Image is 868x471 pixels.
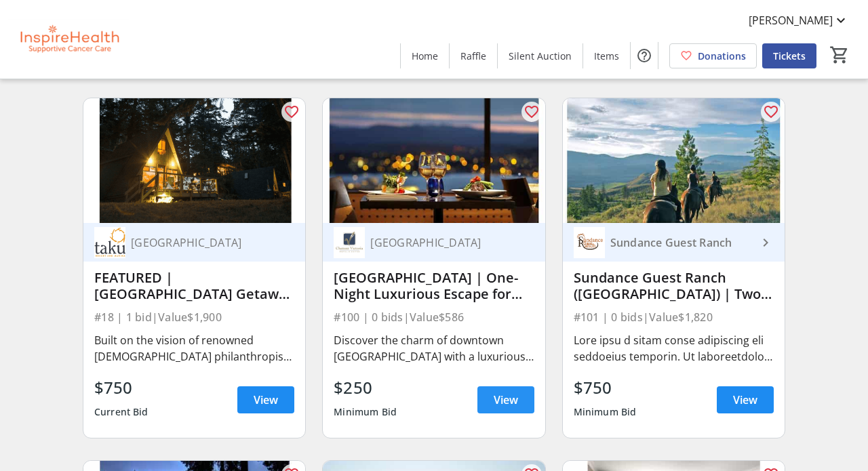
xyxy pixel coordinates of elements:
img: Sundance Guest Ranch (Ashcroft) | Two-Night Getaway for 2 [563,98,785,223]
a: View [717,386,774,413]
span: Donations [698,49,746,63]
div: $250 [334,375,397,400]
a: Sundance Guest RanchSundance Guest Ranch [563,223,785,262]
div: Sundance Guest Ranch ([GEOGRAPHIC_DATA]) | Two-Night Getaway for 2 [574,270,774,302]
span: Tickets [773,49,806,63]
a: Items [583,43,630,68]
div: [GEOGRAPHIC_DATA] [365,236,517,249]
div: #18 | 1 bid | Value $1,900 [94,308,294,327]
mat-icon: favorite_outline [763,104,779,120]
a: Home [401,43,449,68]
span: View [254,392,278,408]
img: Taku Resort and Marina [94,227,125,258]
span: View [733,392,757,408]
div: Minimum Bid [574,400,637,424]
img: InspireHealth Supportive Cancer Care's Logo [8,5,129,73]
mat-icon: favorite_outline [524,104,540,120]
div: [GEOGRAPHIC_DATA] [125,236,278,249]
button: Cart [827,43,852,67]
a: View [237,386,294,413]
img: Chateau Victoria Hotel & Suites | One-Night Luxurious Escape for Two [323,98,545,223]
mat-icon: favorite_outline [283,104,300,120]
mat-icon: keyboard_arrow_right [757,234,774,251]
div: #101 | 0 bids | Value $1,820 [574,308,774,327]
button: Help [631,42,658,69]
div: $750 [94,375,149,400]
a: Silent Auction [498,43,583,68]
a: View [477,386,534,413]
a: Tickets [762,43,816,68]
span: Items [594,49,619,63]
img: Sundance Guest Ranch [574,227,605,258]
div: Built on the vision of renowned [DEMOGRAPHIC_DATA] philanthropist and social innovator [PERSON_NA... [94,332,294,365]
div: Current Bid [94,400,149,424]
img: FEATURED |Taku Resort Beachhouse Getaway | 3 Nights with Golf [83,98,305,223]
div: $750 [574,375,637,400]
a: Raffle [450,43,497,68]
div: #100 | 0 bids | Value $586 [334,308,534,327]
span: Raffle [460,49,486,63]
a: Donations [669,43,757,68]
div: FEATURED |[GEOGRAPHIC_DATA] Getaway | 3 Nights with Golf [94,270,294,302]
div: Sundance Guest Ranch [605,236,757,249]
img: Chateau Victoria Hotel & Suites [334,227,365,258]
span: [PERSON_NAME] [749,12,833,28]
button: [PERSON_NAME] [738,9,860,31]
div: Discover the charm of downtown [GEOGRAPHIC_DATA] with a luxurious one-night stay in a spacious on... [334,332,534,365]
span: Home [412,49,438,63]
span: Silent Auction [509,49,572,63]
div: Minimum Bid [334,400,397,424]
span: View [494,392,518,408]
div: Lore ipsu d sitam conse adipiscing eli seddoeius temporin. Ut laboreetdolo mag-aliquaeni adminimv... [574,332,774,365]
div: [GEOGRAPHIC_DATA] | One-Night Luxurious Escape for Two [334,270,534,302]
